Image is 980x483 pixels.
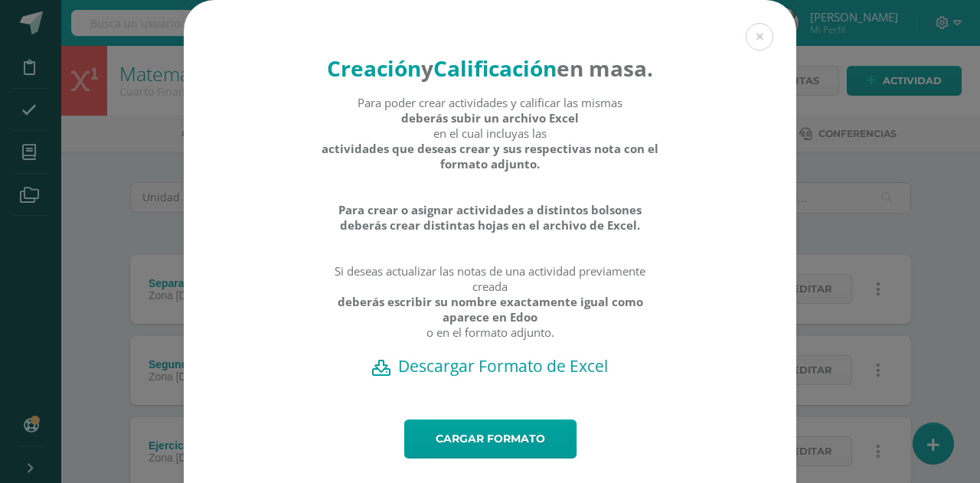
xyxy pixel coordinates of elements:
h4: en masa. [321,54,660,83]
div: Para poder crear actividades y calificar las mismas en el cual incluyas las Si deseas actualizar ... [321,95,660,355]
strong: Calificación [433,54,557,83]
a: Cargar formato [404,419,577,459]
strong: deberás escribir su nombre exactamente igual como aparece en Edoo [321,294,660,325]
strong: Para crear o asignar actividades a distintos bolsones deberás crear distintas hojas en el archivo... [321,202,660,233]
strong: deberás subir un archivo Excel [401,110,579,126]
strong: y [421,54,433,83]
strong: Creación [327,54,421,83]
button: Close (Esc) [746,23,773,51]
strong: actividades que deseas crear y sus respectivas nota con el formato adjunto. [321,141,660,171]
a: Descargar Formato de Excel [211,355,769,377]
